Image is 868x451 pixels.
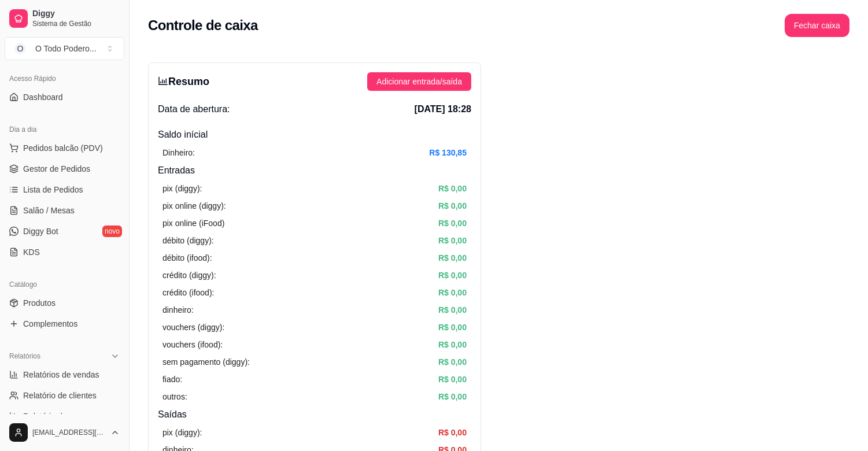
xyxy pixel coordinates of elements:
[5,315,124,333] a: Complementos
[162,390,187,403] article: outros:
[438,426,467,439] article: R$ 0,00
[5,120,124,139] div: Dia a dia
[162,146,195,159] article: Dinheiro:
[5,88,124,106] a: Dashboard
[162,269,216,282] article: crédito (diggy):
[5,222,124,241] a: Diggy Botnovo
[5,160,124,178] a: Gestor de Pedidos
[23,142,103,154] span: Pedidos balcão (PDV)
[5,365,124,384] a: Relatórios de vendas
[5,139,124,157] button: Pedidos balcão (PDV)
[5,69,124,88] div: Acesso Rápido
[162,426,202,439] article: pix (diggy):
[23,163,90,175] span: Gestor de Pedidos
[23,390,97,401] span: Relatório de clientes
[158,128,471,142] h4: Saldo inícial
[5,37,124,60] button: Select a team
[162,199,226,212] article: pix online (diggy):
[438,356,467,368] article: R$ 0,00
[367,72,471,91] button: Adicionar entrada/saída
[23,226,58,237] span: Diggy Bot
[162,304,194,316] article: dinheiro:
[23,318,77,330] span: Complementos
[438,234,467,247] article: R$ 0,00
[5,386,124,405] a: Relatório de clientes
[32,428,106,437] span: [EMAIL_ADDRESS][DOMAIN_NAME]
[438,199,467,212] article: R$ 0,00
[5,294,124,312] a: Produtos
[158,102,230,116] span: Data de abertura:
[5,201,124,220] a: Salão / Mesas
[158,164,471,178] h4: Entradas
[5,407,124,426] a: Relatório de mesas
[438,182,467,195] article: R$ 0,00
[32,9,120,19] span: Diggy
[438,390,467,403] article: R$ 0,00
[785,14,849,37] button: Fechar caixa
[438,217,467,230] article: R$ 0,00
[438,269,467,282] article: R$ 0,00
[14,43,26,54] span: O
[23,205,75,216] span: Salão / Mesas
[162,217,224,230] article: pix online (iFood)
[415,102,471,116] span: [DATE] 18:28
[162,182,202,195] article: pix (diggy):
[162,338,223,351] article: vouchers (ifood):
[32,19,120,28] span: Sistema de Gestão
[162,234,214,247] article: débito (diggy):
[158,408,471,422] h4: Saídas
[5,275,124,294] div: Catálogo
[438,373,467,386] article: R$ 0,00
[23,246,40,258] span: KDS
[162,356,250,368] article: sem pagamento (diggy):
[35,43,97,54] div: O Todo Podero ...
[23,369,99,380] span: Relatórios de vendas
[5,180,124,199] a: Lista de Pedidos
[9,352,40,361] span: Relatórios
[162,373,182,386] article: fiado:
[23,184,83,195] span: Lista de Pedidos
[438,286,467,299] article: R$ 0,00
[162,286,214,299] article: crédito (ifood):
[438,252,467,264] article: R$ 0,00
[158,76,168,86] span: bar-chart
[376,75,462,88] span: Adicionar entrada/saída
[148,16,258,35] h2: Controle de caixa
[23,297,56,309] span: Produtos
[438,321,467,334] article: R$ 0,00
[162,252,212,264] article: débito (ifood):
[23,91,63,103] span: Dashboard
[23,411,93,422] span: Relatório de mesas
[429,146,467,159] article: R$ 130,85
[162,321,224,334] article: vouchers (diggy):
[438,338,467,351] article: R$ 0,00
[5,419,124,446] button: [EMAIL_ADDRESS][DOMAIN_NAME]
[158,73,209,90] h3: Resumo
[5,243,124,261] a: KDS
[5,5,124,32] a: DiggySistema de Gestão
[438,304,467,316] article: R$ 0,00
